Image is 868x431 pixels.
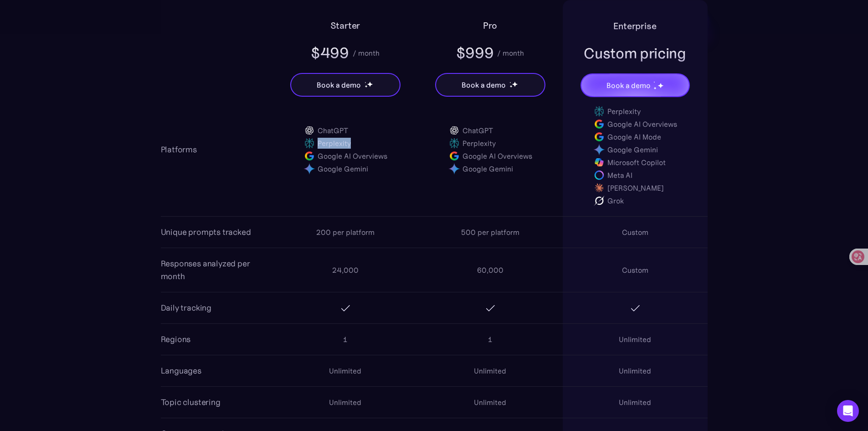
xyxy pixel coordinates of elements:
div: 24,000 [332,265,359,275]
div: Google Gemini [318,163,368,174]
div: 1 [343,334,347,345]
div: $499 [311,43,349,63]
div: Custom pricing [584,43,686,63]
div: Book a demo [606,80,650,91]
div: Topic clustering [161,396,221,409]
div: 1 [488,334,492,345]
div: Unique prompts tracked [161,226,251,239]
div: Unlimited [619,334,651,345]
div: Google AI Overviews [318,151,387,161]
img: star [365,85,368,88]
div: Perplexity [318,138,351,149]
img: star [509,85,513,88]
div: 200 per platform [316,227,375,238]
img: star [367,81,373,87]
div: Google Gemini [607,144,658,155]
div: 500 per platform [461,227,519,238]
div: Meta AI [607,170,632,181]
div: 60,000 [477,265,503,275]
div: Open Intercom Messenger [837,400,859,422]
div: Unlimited [329,365,361,376]
div: Perplexity [607,106,641,117]
img: star [509,82,511,83]
div: Languages [161,364,201,377]
div: Custom [622,265,648,275]
div: Unlimited [619,397,651,408]
img: star [653,81,655,83]
div: Custom [622,227,648,238]
div: Unlimited [329,397,361,408]
div: Unlimited [474,365,506,376]
div: Google Gemini [462,163,513,174]
div: ChatGPT [318,125,348,136]
img: star [512,81,518,87]
img: star [657,83,663,88]
h2: Starter [330,18,360,33]
div: Unlimited [619,365,651,376]
div: Daily tracking [161,301,211,314]
div: / month [353,47,380,58]
div: Book a demo [317,79,360,90]
a: Book a demostarstarstar [435,73,545,97]
a: Book a demostarstarstar [290,73,401,97]
div: Grok [607,195,624,206]
div: / month [497,47,524,58]
div: Regions [161,333,191,346]
a: Book a demostarstarstar [580,73,690,97]
div: Book a demo [462,79,505,90]
div: $999 [456,43,494,63]
h2: Enterprise [613,19,656,33]
div: Google AI Overviews [462,151,532,161]
div: ChatGPT [462,125,493,136]
img: star [365,82,366,83]
h2: Pro [483,18,497,33]
div: Platforms [161,143,197,156]
div: Google AI Mode [607,131,661,142]
div: [PERSON_NAME] [607,182,664,193]
div: Responses analyzed per month [161,257,273,283]
img: star [653,87,657,90]
div: Microsoft Copilot [607,157,666,168]
div: Perplexity [462,138,496,149]
div: Google AI Overviews [607,119,677,130]
div: Unlimited [474,397,506,408]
